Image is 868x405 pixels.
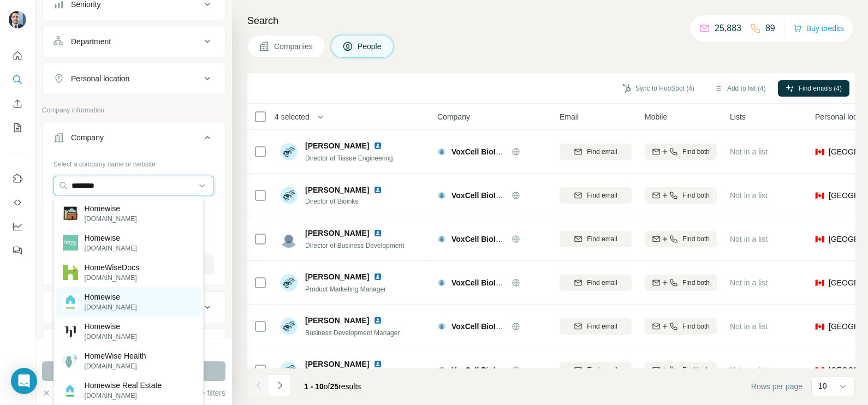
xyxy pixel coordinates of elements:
[587,190,617,200] span: Find email
[815,146,824,157] span: 🇨🇦
[560,231,632,247] button: Find email
[9,241,26,260] button: Feedback
[587,234,617,244] span: Find email
[305,196,395,206] span: Director of Bioinks
[9,169,26,188] button: Use Surfe on LinkedIn
[793,21,844,36] button: Buy credits
[373,186,382,194] img: LinkedIn logo
[645,231,717,247] button: Find both
[85,203,137,214] p: Homewise
[63,353,78,368] img: HomeWise Health
[560,187,632,204] button: Find email
[304,382,361,391] span: results
[305,359,369,370] span: [PERSON_NAME]
[275,111,310,122] span: 4 selected
[274,41,314,52] span: Companies
[437,147,446,156] img: Logo of VoxCell BioInnovation
[437,366,446,374] img: Logo of VoxCell BioInnovation
[730,366,768,374] span: Not in a list
[815,190,824,201] span: 🇨🇦
[305,228,369,239] span: [PERSON_NAME]
[815,365,824,376] span: 🇨🇦
[587,321,617,331] span: Find email
[43,124,225,155] button: Company
[815,277,824,288] span: 🇨🇦
[305,271,369,282] span: [PERSON_NAME]
[560,144,632,160] button: Find email
[280,361,298,379] img: Avatar
[85,361,146,371] p: [DOMAIN_NAME]
[451,366,532,374] span: VoxCell BioInnovation
[615,80,702,97] button: Sync to HubSpot (4)
[645,362,717,378] button: Find both
[42,105,225,115] p: Company information
[682,190,710,200] span: Find both
[9,118,26,138] button: My lists
[9,70,26,90] button: Search
[645,111,667,122] span: Mobile
[682,147,710,157] span: Find both
[645,318,717,335] button: Find both
[815,234,824,245] span: 🇨🇦
[85,332,137,342] p: [DOMAIN_NAME]
[43,294,225,320] button: Industry
[437,322,446,331] img: Logo of VoxCell BioInnovation
[373,141,382,150] img: LinkedIn logo
[305,154,393,162] span: Director of Tissue Engineering
[280,230,298,248] img: Avatar
[85,391,162,401] p: [DOMAIN_NAME]
[63,324,78,339] img: Homewise
[682,278,710,288] span: Find both
[373,360,382,368] img: LinkedIn logo
[451,191,532,200] span: VoxCell BioInnovation
[85,302,137,312] p: [DOMAIN_NAME]
[730,147,768,156] span: Not in a list
[751,381,802,392] span: Rows per page
[9,193,26,212] button: Use Surfe API
[85,214,137,224] p: [DOMAIN_NAME]
[53,155,214,169] div: Select a company name or website
[765,22,775,35] p: 89
[43,28,225,55] button: Department
[560,362,632,378] button: Find email
[373,272,382,281] img: LinkedIn logo
[42,388,73,398] button: Clear
[587,278,617,288] span: Find email
[85,321,137,332] p: Homewise
[280,318,298,335] img: Avatar
[437,111,470,122] span: Company
[815,321,824,332] span: 🇨🇦
[324,382,330,391] span: of
[11,368,37,394] div: Open Intercom Messenger
[451,278,532,287] span: VoxCell BioInnovation
[71,36,111,47] div: Department
[818,380,827,391] p: 10
[280,274,298,291] img: Avatar
[451,147,532,156] span: VoxCell BioInnovation
[706,80,774,97] button: Add to list (4)
[305,184,369,195] span: [PERSON_NAME]
[305,242,404,249] span: Director of Business Development
[43,65,225,92] button: Personal location
[730,278,768,287] span: Not in a list
[63,265,78,280] img: HomeWiseDocs
[71,73,129,84] div: Personal location
[730,191,768,200] span: Not in a list
[437,235,446,243] img: Logo of VoxCell BioInnovation
[71,132,104,143] div: Company
[451,235,532,243] span: VoxCell BioInnovation
[85,262,139,273] p: HomeWiseDocs
[560,275,632,291] button: Find email
[63,383,78,398] img: Homewise Real Estate
[682,321,710,331] span: Find both
[730,111,746,122] span: Lists
[587,365,617,375] span: Find email
[437,278,446,287] img: Logo of VoxCell BioInnovation
[682,365,710,375] span: Find both
[373,229,382,237] img: LinkedIn logo
[330,382,339,391] span: 25
[85,350,146,361] p: HomeWise Health
[85,233,137,243] p: Homewise
[560,318,632,335] button: Find email
[778,80,849,97] button: Find emails (4)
